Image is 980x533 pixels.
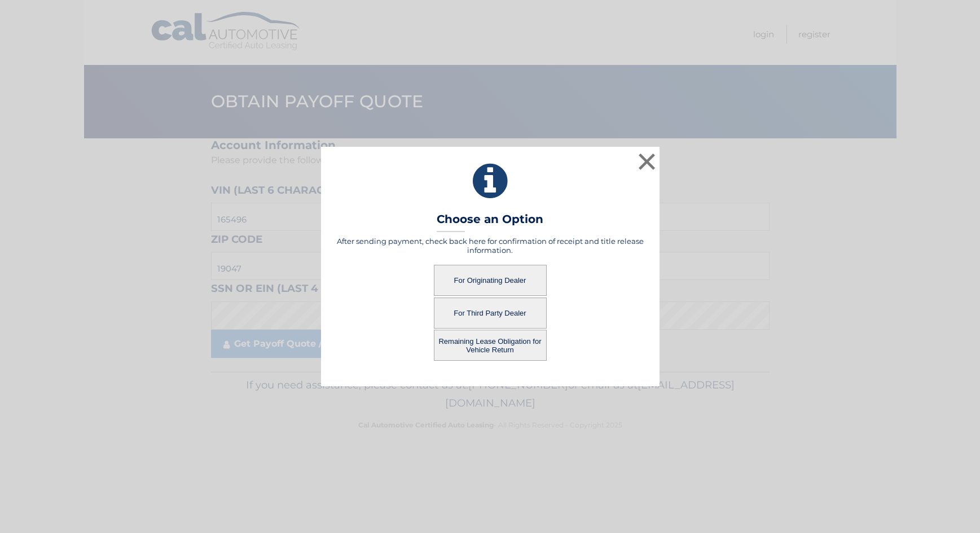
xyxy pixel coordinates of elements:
[335,237,645,255] h5: After sending payment, check back here for confirmation of receipt and title release information.
[437,212,543,232] h3: Choose an Option
[636,150,658,173] button: ×
[434,298,547,329] button: For Third Party Dealer
[434,330,547,361] button: Remaining Lease Obligation for Vehicle Return
[434,265,547,296] button: For Originating Dealer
